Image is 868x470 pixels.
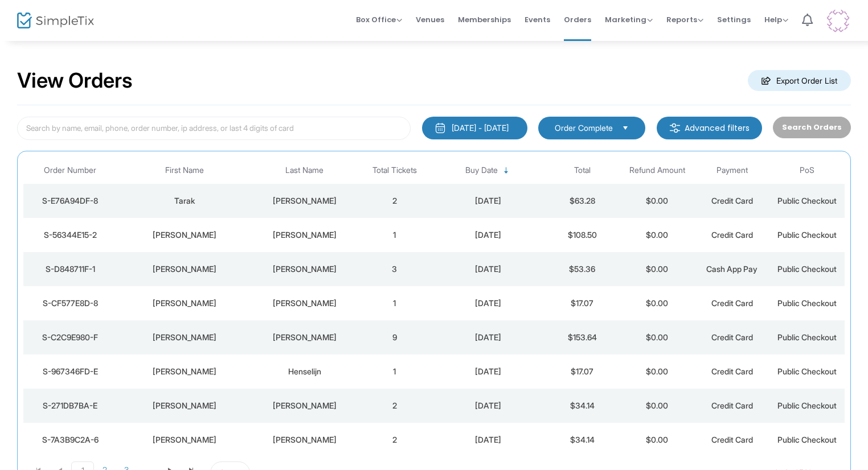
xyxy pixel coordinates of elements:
td: $34.14 [544,423,620,457]
m-button: Advanced filters [657,117,762,139]
input: Search by name, email, phone, order number, ip address, or last 4 digits of card [17,117,411,140]
td: $108.50 [544,218,620,252]
div: Data table [23,157,845,457]
div: [DATE] - [DATE] [452,122,509,134]
span: Public Checkout [777,196,837,205]
div: 8/22/2025 [435,400,542,411]
span: Credit Card [711,366,753,376]
div: 8/22/2025 [435,298,542,309]
span: Credit Card [711,401,753,410]
td: $0.00 [620,252,695,286]
td: $0.00 [620,320,695,354]
span: PoS [800,166,814,175]
td: $0.00 [620,389,695,423]
div: 8/22/2025 [435,366,542,377]
div: S-CF577E8D-8 [26,298,114,309]
img: monthly [435,122,446,134]
td: 3 [357,252,432,286]
div: Torres [255,298,354,309]
td: 2 [357,423,432,457]
td: 2 [357,184,432,218]
span: Public Checkout [777,366,837,376]
td: $63.28 [544,184,620,218]
span: Public Checkout [777,401,837,410]
div: S-7A3B9C2A-6 [26,434,114,446]
h2: View Orders [17,68,133,93]
span: Credit Card [711,298,753,308]
div: Thomas [120,400,249,411]
span: Public Checkout [777,435,837,444]
div: Tatineni [255,195,354,207]
div: S-56344E15-2 [26,229,114,241]
div: 8/22/2025 [435,195,542,207]
td: $34.14 [544,389,620,423]
div: Siple [255,400,354,411]
div: S-967346FD-E [26,366,114,377]
td: $153.64 [544,320,620,354]
span: Credit Card [711,332,753,342]
div: S-C2C9E980-F [26,332,114,343]
div: 8/22/2025 [435,434,542,446]
td: 9 [357,320,432,354]
span: Sortable [502,166,511,175]
span: Public Checkout [777,332,837,342]
div: Henselijn [255,366,354,377]
td: $17.07 [544,286,620,320]
th: Total [544,157,620,184]
div: Lavin [255,229,354,241]
span: Order Number [44,166,96,175]
span: Marketing [605,14,653,25]
button: Select [617,122,633,134]
td: $0.00 [620,218,695,252]
div: Tarak [120,195,249,207]
span: Public Checkout [777,298,837,308]
div: Luis [120,332,249,343]
div: Erika [120,298,249,309]
span: Public Checkout [777,264,837,274]
div: Van Wijk [255,434,354,446]
div: S-271DB7BA-E [26,400,114,411]
button: [DATE] - [DATE] [422,117,527,139]
span: Cash App Pay [706,264,758,274]
td: 1 [357,354,432,389]
span: Credit Card [711,196,753,205]
div: S-E76A94DF-8 [26,195,114,207]
td: 1 [357,286,432,320]
span: Events [525,5,550,34]
td: 2 [357,389,432,423]
th: Refund Amount [620,157,695,184]
td: $17.07 [544,354,620,389]
td: $0.00 [620,286,695,320]
div: Vazquez vega [255,332,354,343]
span: Memberships [458,5,511,34]
td: 1 [357,218,432,252]
img: filter [669,122,681,134]
div: Stacy [120,229,249,241]
span: Public Checkout [777,230,837,240]
span: Box Office [356,14,402,25]
td: $0.00 [620,184,695,218]
span: First Name [165,166,204,175]
div: 8/22/2025 [435,229,542,241]
span: Last Name [285,166,324,175]
span: Order Complete [555,122,613,134]
div: 8/22/2025 [435,263,542,275]
span: Buy Date [465,166,498,175]
div: S-D848711F-1 [26,263,114,275]
span: Help [764,14,788,25]
div: Lucy [120,434,249,446]
span: Payment [716,166,748,175]
m-button: Export Order List [748,70,851,91]
th: Total Tickets [357,157,432,184]
td: $0.00 [620,423,695,457]
div: JENNIFER [120,263,249,275]
div: 8/22/2025 [435,332,542,343]
span: Settings [717,5,751,34]
div: HUDSON [255,263,354,275]
span: Credit Card [711,230,753,240]
span: Orders [564,5,591,34]
span: Credit Card [711,435,753,444]
span: Reports [666,14,703,25]
div: Louann [120,366,249,377]
td: $0.00 [620,354,695,389]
